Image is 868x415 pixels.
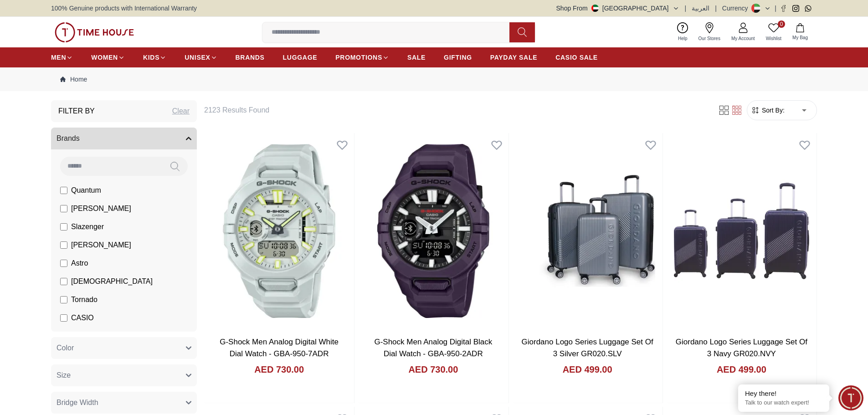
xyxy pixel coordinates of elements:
a: G-Shock Men Analog Digital Black Dial Watch - GBA-950-2ADR [374,338,492,358]
span: WOMEN [91,53,118,62]
button: Shop From[GEOGRAPHIC_DATA] [556,4,679,13]
span: Sort By: [760,106,785,115]
h3: Filter By [58,106,95,117]
div: Hey there! [745,389,822,398]
span: SALE [407,53,426,62]
span: CASIO [71,313,94,323]
div: Currency [722,4,752,13]
span: Astro [71,258,88,269]
span: [PERSON_NAME] [71,203,131,214]
span: Color [56,343,74,354]
a: MEN [51,49,73,66]
div: Chat Widget [838,385,863,410]
img: Giordano Logo Series Luggage Set Of 3 Navy GR020.NVY [667,133,817,329]
span: Wishlist [762,35,785,42]
h4: AED 730.00 [254,363,304,376]
input: [DEMOGRAPHIC_DATA] [60,278,67,285]
a: Facebook [780,5,787,12]
a: PROMOTIONS [335,49,389,66]
span: | [775,4,776,13]
a: Giordano Logo Series Luggage Set Of 3 Silver GR020.SLV [522,338,653,358]
a: KIDS [143,49,166,66]
div: Clear [172,106,190,117]
a: SALE [407,49,426,66]
a: WOMEN [91,49,125,66]
span: Our Stores [695,35,724,42]
input: Slazenger [60,223,67,231]
button: Sort By: [751,106,785,115]
a: Giordano Logo Series Luggage Set Of 3 Navy GR020.NVY [676,338,807,358]
h6: 2123 Results Found [204,105,707,116]
span: | [715,4,717,13]
button: Size [51,364,197,386]
span: [DEMOGRAPHIC_DATA] [71,276,153,287]
h4: AED 730.00 [408,363,458,376]
a: Home [60,75,87,84]
h4: AED 499.00 [717,363,766,376]
span: Tornado [71,294,98,305]
h4: AED 499.00 [563,363,612,376]
a: Help [673,20,693,44]
a: Our Stores [693,20,726,44]
img: United Arab Emirates [591,5,599,12]
span: GIFTING [444,53,472,62]
a: G-Shock Men Analog Digital White Dial Watch - GBA-950-7ADR [220,338,339,358]
a: PAYDAY SALE [490,49,537,66]
span: UNISEX [185,53,210,62]
a: Whatsapp [805,5,812,12]
span: CITIZEN [71,331,99,342]
a: GIFTING [444,49,472,66]
span: Slazenger [71,221,104,232]
span: 100% Genuine products with International Warranty [51,4,197,13]
span: Bridge Width [56,397,98,408]
span: KIDS [143,53,159,62]
span: Size [56,370,71,381]
button: Brands [51,128,197,149]
img: ... [55,22,134,42]
nav: Breadcrumb [51,67,817,91]
input: Tornado [60,296,67,303]
span: BRANDS [236,53,265,62]
span: CASIO SALE [555,53,598,62]
button: Color [51,337,197,359]
a: CASIO SALE [555,49,598,66]
img: Giordano Logo Series Luggage Set Of 3 Silver GR020.SLV [513,133,663,329]
span: | [685,4,687,13]
span: PAYDAY SALE [490,53,537,62]
input: Quantum [60,187,67,194]
button: العربية [692,4,709,13]
span: 0 [778,20,785,28]
img: G-Shock Men Analog Digital White Dial Watch - GBA-950-7ADR [204,133,354,329]
span: Quantum [71,185,101,196]
a: LUGGAGE [283,49,318,66]
a: Instagram [792,5,799,12]
span: LUGGAGE [283,53,318,62]
span: Brands [56,133,80,144]
span: My Account [728,35,759,42]
button: Bridge Width [51,392,197,414]
a: BRANDS [236,49,265,66]
span: Help [674,35,691,42]
span: PROMOTIONS [335,53,382,62]
span: My Bag [789,34,812,41]
button: My Bag [787,21,813,43]
a: UNISEX [185,49,217,66]
img: G-Shock Men Analog Digital Black Dial Watch - GBA-950-2ADR [358,133,508,329]
input: [PERSON_NAME] [60,241,67,249]
span: MEN [51,53,66,62]
span: [PERSON_NAME] [71,240,131,251]
input: [PERSON_NAME] [60,205,67,212]
input: CASIO [60,314,67,322]
input: Astro [60,260,67,267]
a: 0Wishlist [760,20,787,44]
p: Talk to our watch expert! [745,399,822,407]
